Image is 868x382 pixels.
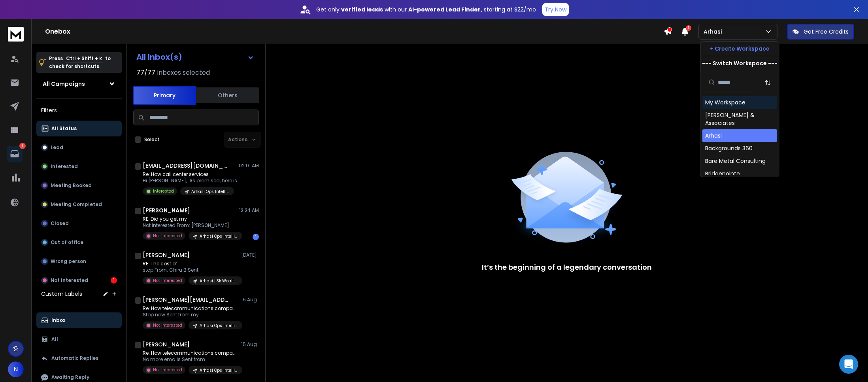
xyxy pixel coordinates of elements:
p: Wrong person [51,258,86,265]
p: Inbox [51,317,65,323]
button: Closed [36,216,122,231]
button: Meeting Completed [36,197,122,212]
p: Not Interested [153,278,182,284]
p: Re: How telecommunications companies reduce [143,350,238,356]
button: Inbox [36,312,122,328]
div: My Workspace [705,98,745,106]
button: Out of office [36,234,122,250]
p: Awaiting Reply [51,374,89,380]
h3: Inboxes selected [157,68,210,78]
button: Meeting Booked [36,178,122,193]
p: Not Interested [153,367,182,373]
p: It’s the beginning of a legendary conversation [482,262,652,273]
p: --- Switch Workspace --- [702,59,777,67]
strong: AI-powered Lead Finder, [408,6,482,13]
p: Meeting Completed [51,201,102,208]
h1: [PERSON_NAME] [143,340,190,348]
p: Arhasi | 3k Wealth Management Campaign [200,278,238,284]
button: + Create Workspace [700,42,779,56]
p: 12:24 AM [239,207,259,214]
p: Get only with our starting at $22/mo [316,6,536,13]
p: Not Interested [153,233,182,239]
h1: [PERSON_NAME] [143,251,190,259]
button: All Inbox(s) [130,49,260,65]
button: Interested [36,159,122,174]
div: Bare Metal Consulting [705,157,766,165]
p: 15 Aug [241,297,259,303]
p: Interested [153,188,174,194]
h3: Filters [36,105,122,116]
button: N [8,361,24,377]
h1: All Inbox(s) [136,53,182,61]
button: All [36,331,122,347]
p: 1 [19,143,26,149]
div: Backgrounds 360 [705,144,753,152]
div: 1 [253,234,259,240]
button: Try Now [542,3,569,16]
img: logo [8,27,24,42]
h3: Custom Labels [41,290,82,298]
button: All Status [36,121,122,136]
button: Automatic Replies [36,350,122,366]
p: Not Interested [153,322,182,328]
p: Stop now Sent from my [143,312,238,318]
p: Arhasi [704,28,725,36]
p: Lead [51,144,63,151]
p: stop From: Chiru B Sent: [143,267,238,273]
p: Automatic Replies [51,355,98,361]
h1: Onebox [45,27,664,36]
p: All Status [51,125,77,132]
button: Not Interested1 [36,272,122,288]
p: Re: How telecommunications companies reduce [143,305,238,312]
label: Select [144,136,160,143]
h1: [PERSON_NAME] [143,206,190,214]
p: + Create Workspace [710,45,770,53]
a: 1 [7,146,23,162]
p: Re: How call center services [143,171,237,178]
p: RE: The cost of [143,261,238,267]
span: Ctrl + Shift + k [65,54,103,63]
button: All Campaigns [36,76,122,92]
button: Others [196,87,259,104]
button: Wrong person [36,253,122,269]
div: 1 [111,277,117,284]
p: Arhasi Ops Intelligence | 9.8k Telecommunications [200,233,238,239]
p: [DATE] [241,252,259,258]
p: 15 Aug [241,341,259,348]
h1: All Campaigns [43,80,85,88]
div: [PERSON_NAME] & Associates [705,111,774,127]
p: No more emails Sent from [143,356,238,363]
p: Hi [PERSON_NAME], As promised, here is [143,178,237,184]
p: Not Interested From: [PERSON_NAME] [143,222,238,229]
p: Arhasi Ops Intelligence | 9.8k Telecommunications [200,367,238,373]
button: Lead [36,140,122,155]
p: Not Interested [51,277,88,284]
p: Out of office [51,239,83,246]
div: Arhasi [705,132,722,140]
button: Get Free Credits [787,24,854,40]
p: Interested [51,163,78,170]
span: 1 [686,25,691,31]
p: Closed [51,220,69,227]
button: Sort by Sort A-Z [760,75,776,91]
p: Get Free Credits [804,28,849,36]
p: 02:01 AM [239,163,259,169]
p: RE: Did you get my [143,216,238,222]
p: All [51,336,58,342]
p: Meeting Booked [51,182,92,189]
p: Arhasi Ops Intelligence | 9.8k Telecommunications [200,323,238,329]
button: Primary [133,86,196,105]
p: Try Now [545,6,566,13]
div: Bridgepointe Technologies [705,170,774,185]
p: Arhasi Ops Intelligence | 9.8k Telecommunications [191,189,229,195]
p: Press to check for shortcuts. [49,55,111,70]
span: 77 / 77 [136,68,155,78]
h1: [EMAIL_ADDRESS][DOMAIN_NAME] [143,162,230,170]
h1: [PERSON_NAME][EMAIL_ADDRESS][DOMAIN_NAME] [143,296,230,304]
div: Open Intercom Messenger [839,355,858,374]
strong: verified leads [341,6,383,13]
